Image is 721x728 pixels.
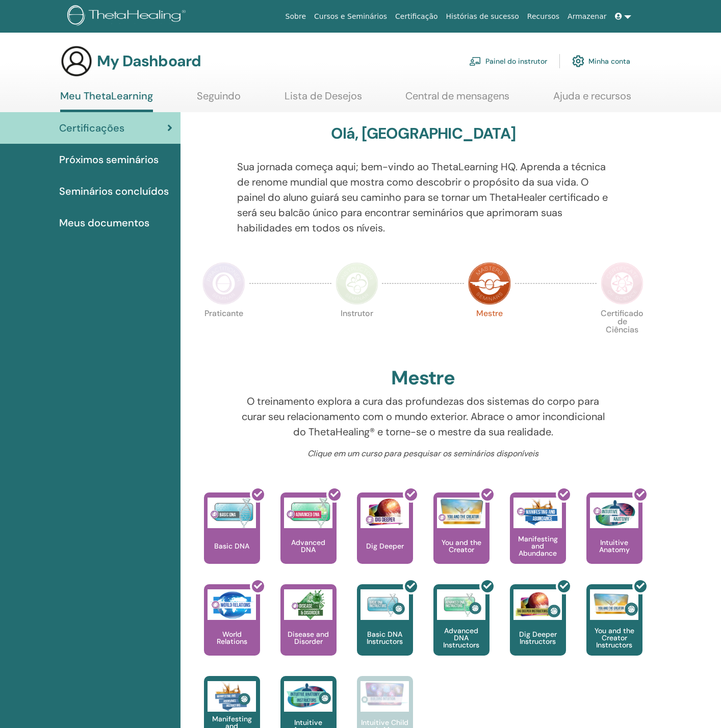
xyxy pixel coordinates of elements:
a: Dig Deeper Instructors Dig Deeper Instructors [510,584,566,676]
a: Meu ThetaLearning [60,90,153,112]
p: Intuitive Anatomy [586,539,642,553]
img: Intuitive Child In Me Instructors [360,681,409,706]
img: You and the Creator [437,498,485,526]
p: Dig Deeper Instructors [510,631,566,645]
a: Armazenar [563,7,610,26]
p: Manifesting and Abundance [510,535,566,557]
p: Instrutor [336,309,378,352]
img: Practitioner [202,262,245,305]
span: Próximos seminários [59,152,159,167]
img: Dig Deeper [360,498,409,528]
img: Manifesting and Abundance [513,498,562,528]
a: You and the Creator You and the Creator [433,492,490,584]
p: World Relations [204,631,260,645]
p: Clique em um curso para pesquisar os seminários disponíveis [237,448,609,460]
p: Certificado de Ciências [601,309,643,352]
a: Ajuda e recursos [553,90,631,110]
h3: Olá, [GEOGRAPHIC_DATA] [331,124,516,143]
h2: Mestre [391,367,455,390]
img: You and the Creator Instructors [590,589,638,620]
img: Advanced DNA [284,498,332,528]
p: Praticante [202,309,245,352]
img: logo.png [67,5,189,28]
a: Advanced DNA Advanced DNA [280,492,337,584]
img: Master [468,262,511,305]
a: Disease and Disorder Disease and Disorder [280,584,337,676]
span: Meus documentos [59,215,149,230]
p: Dig Deeper [362,542,408,550]
a: Sobre [281,7,310,26]
p: Advanced DNA Instructors [433,627,490,648]
a: Lista de Desejos [285,90,362,110]
a: Seguindo [197,90,241,110]
img: World Relations [208,589,256,620]
a: Dig Deeper Dig Deeper [357,492,413,584]
a: Intuitive Anatomy Intuitive Anatomy [586,492,642,584]
a: You and the Creator Instructors You and the Creator Instructors [586,584,642,676]
a: Basic DNA Instructors Basic DNA Instructors [357,584,413,676]
img: Dig Deeper Instructors [513,589,562,620]
img: cog.svg [572,53,584,70]
img: generic-user-icon.jpg [60,45,93,77]
a: Painel do instrutor [469,50,547,72]
p: You and the Creator [433,539,490,553]
p: Sua jornada começa aqui; bem-vindo ao ThetaLearning HQ. Aprenda a técnica de renome mundial que m... [237,159,609,236]
a: Central de mensagens [405,90,509,110]
a: Recursos [523,7,563,26]
span: Seminários concluídos [59,184,169,199]
p: Disease and Disorder [280,631,337,645]
p: Basic DNA Instructors [357,631,413,645]
p: O treinamento explora a cura das profundezas dos sistemas do corpo para curar seu relacionamento ... [237,394,609,439]
img: Disease and Disorder [284,589,332,620]
p: Mestre [468,309,511,352]
a: Manifesting and Abundance Manifesting and Abundance [510,492,566,584]
h3: My Dashboard [97,52,201,70]
img: Intuitive Anatomy [590,498,638,528]
img: Basic DNA [208,498,256,528]
a: Cursos e Seminários [310,7,391,26]
img: Manifesting and Abundance Instructors [208,681,256,712]
p: You and the Creator Instructors [586,627,642,648]
a: Advanced DNA Instructors Advanced DNA Instructors [433,584,490,676]
a: World Relations World Relations [204,584,260,676]
img: Advanced DNA Instructors [437,589,485,620]
img: Basic DNA Instructors [360,589,409,620]
a: Certificação [391,7,442,26]
a: Basic DNA Basic DNA [204,492,260,584]
a: Histórias de sucesso [442,7,523,26]
span: Certificações [59,120,124,136]
img: Instructor [336,262,378,305]
img: chalkboard-teacher.svg [469,57,481,66]
a: Minha conta [572,50,630,72]
p: Advanced DNA [280,539,337,553]
img: Certificate of Science [601,262,643,305]
img: Intuitive Anatomy Instructors [284,681,332,712]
